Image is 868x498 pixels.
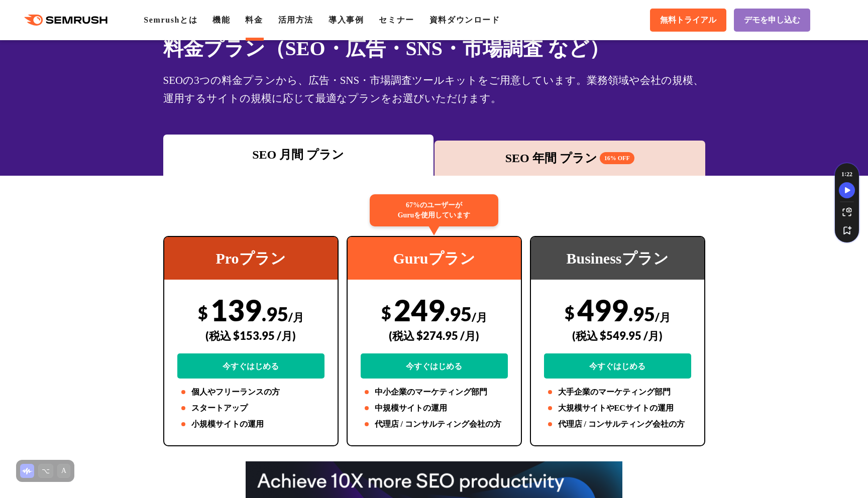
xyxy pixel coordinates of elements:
[361,353,508,379] a: 今すぐはじめる
[600,152,634,164] span: 16% OFF
[245,16,263,24] a: 料金
[278,16,313,24] a: 活用方法
[381,302,391,323] span: $
[445,302,472,325] span: .95
[164,237,338,280] div: Proプラン
[744,15,800,26] span: デモを申し込む
[660,15,716,26] span: 無料トライアル
[440,149,700,167] div: SEO 年間 プラン
[565,302,575,323] span: $
[163,34,705,63] h1: 料金プラン（SEO・広告・SNS・市場調査 など）
[262,302,288,325] span: .95
[544,318,691,353] div: (税込 $549.95 /月)
[177,386,324,398] li: 個人やフリーランスの方
[144,16,197,24] a: Semrushとは
[288,310,304,324] span: /月
[655,310,671,324] span: /月
[544,353,691,379] a: 今すぐはじめる
[544,418,691,430] li: 代理店 / コンサルティング会社の方
[370,194,498,226] div: 67%のユーザーが Guruを使用しています
[379,16,414,24] a: セミナー
[361,292,508,379] div: 249
[628,302,655,325] span: .95
[361,318,508,353] div: (税込 $274.95 /月)
[531,237,704,280] div: Businessプラン
[329,16,364,24] a: 導入事例
[544,292,691,379] div: 499
[650,9,726,32] a: 無料トライアル
[361,386,508,398] li: 中小企業のマーケティング部門
[348,237,521,280] div: Guruプラン
[177,402,324,414] li: スタートアップ
[472,310,487,324] span: /月
[212,16,230,24] a: 機能
[177,353,324,379] a: 今すぐはじめる
[544,402,691,414] li: 大規模サイトやECサイトの運用
[544,386,691,398] li: 大手企業のマーケティング部門
[177,292,324,379] div: 139
[198,302,208,323] span: $
[177,318,324,353] div: (税込 $153.95 /月)
[177,418,324,430] li: 小規模サイトの運用
[734,9,810,32] a: デモを申し込む
[361,418,508,430] li: 代理店 / コンサルティング会社の方
[361,402,508,414] li: 中規模サイトの運用
[163,71,705,107] div: SEOの3つの料金プランから、広告・SNS・市場調査ツールキットをご用意しています。業務領域や会社の規模、運用するサイトの規模に応じて最適なプランをお選びいただけます。
[168,146,429,164] div: SEO 月間 プラン
[429,16,500,24] a: 資料ダウンロード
